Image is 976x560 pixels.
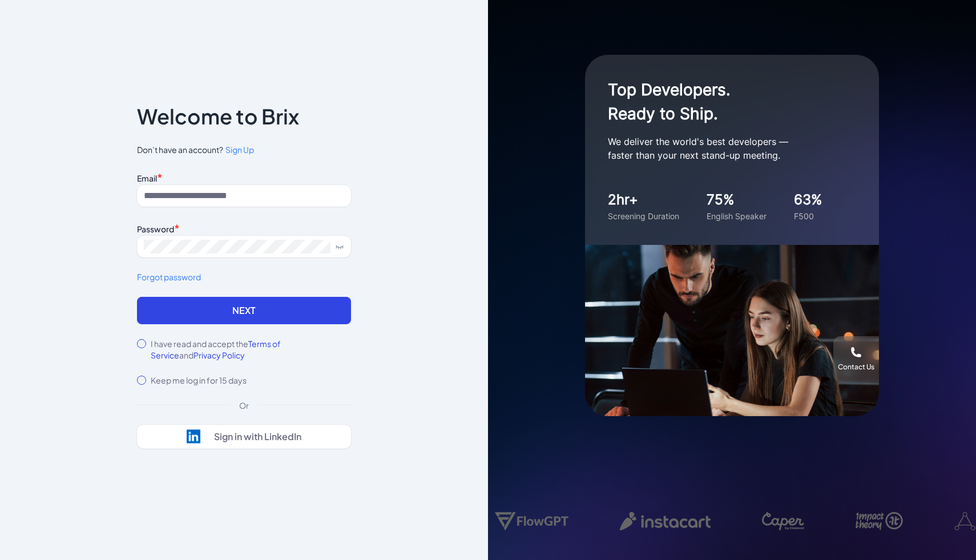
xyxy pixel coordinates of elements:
div: Screening Duration [608,210,679,222]
label: Password [137,224,174,234]
div: English Speaker [707,210,767,222]
a: Sign Up [223,144,254,156]
label: Email [137,173,157,183]
span: Privacy Policy [193,350,245,360]
label: I have read and accept the and [151,338,351,361]
button: Next [137,297,351,324]
div: Or [230,400,258,411]
span: Terms of Service [151,339,281,360]
div: 2hr+ [608,190,679,210]
div: Sign in with LinkedIn [214,431,301,442]
div: F500 [794,210,822,222]
div: 75% [707,190,767,210]
button: Sign in with LinkedIn [137,425,351,449]
div: Contact Us [838,362,874,372]
label: Keep me log in for 15 days [151,374,247,386]
p: We deliver the world's best developers — faster than your next stand-up meeting. [608,135,836,162]
div: 63% [794,190,822,210]
p: Welcome to Brix [137,107,299,126]
h1: Top Developers. Ready to Ship. [608,78,836,126]
span: Don’t have an account? [137,144,351,156]
a: Forgot password [137,271,351,283]
button: Contact Us [833,336,879,382]
span: Sign Up [225,144,254,155]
